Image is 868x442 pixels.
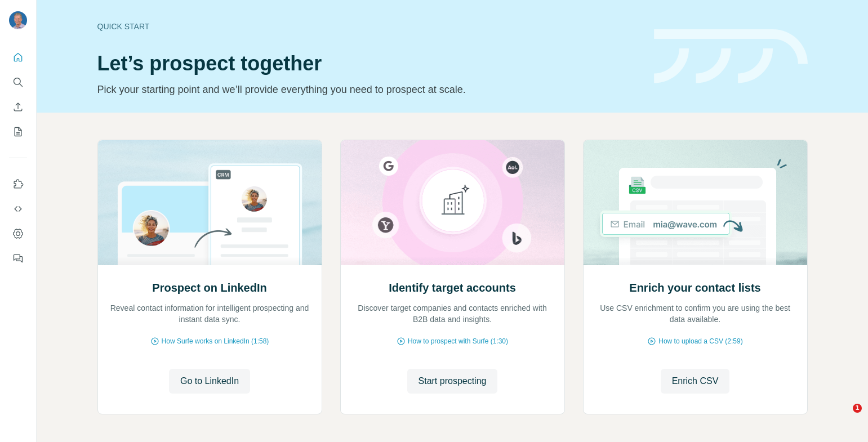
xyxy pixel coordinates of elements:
[419,374,487,388] span: Start prospecting
[169,369,250,394] button: Go to LinkedIn
[152,280,266,296] h2: Prospect on LinkedIn
[658,336,742,346] span: How to upload a CSV (2:59)
[595,302,796,325] p: Use CSV enrichment to confirm you are using the best data available.
[97,52,640,75] h1: Let’s prospect together
[672,374,719,388] span: Enrich CSV
[661,369,730,394] button: Enrich CSV
[9,224,27,244] button: Dashboard
[352,302,553,325] p: Discover target companies and contacts enriched with B2B data and insights.
[9,11,27,29] img: Avatar
[97,21,640,32] div: Quick start
[9,174,27,194] button: Use Surfe on LinkedIn
[9,122,27,142] button: My lists
[9,47,27,68] button: Quick start
[9,72,27,92] button: Search
[9,248,27,269] button: Feedback
[97,82,640,97] p: Pick your starting point and we’ll provide everything you need to prospect at scale.
[97,140,322,265] img: Prospect on LinkedIn
[180,374,239,388] span: Go to LinkedIn
[162,336,269,346] span: How Surfe works on LinkedIn (1:58)
[830,404,857,431] iframe: Intercom live chat
[109,302,310,325] p: Reveal contact information for intelligent prospecting and instant data sync.
[629,280,760,296] h2: Enrich your contact lists
[654,29,808,84] img: banner
[407,369,498,394] button: Start prospecting
[340,140,565,265] img: Identify target accounts
[9,199,27,219] button: Use Surfe API
[408,336,508,346] span: How to prospect with Surfe (1:30)
[389,280,516,296] h2: Identify target accounts
[583,140,808,265] img: Enrich your contact lists
[9,97,27,117] button: Enrich CSV
[853,404,862,413] span: 1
